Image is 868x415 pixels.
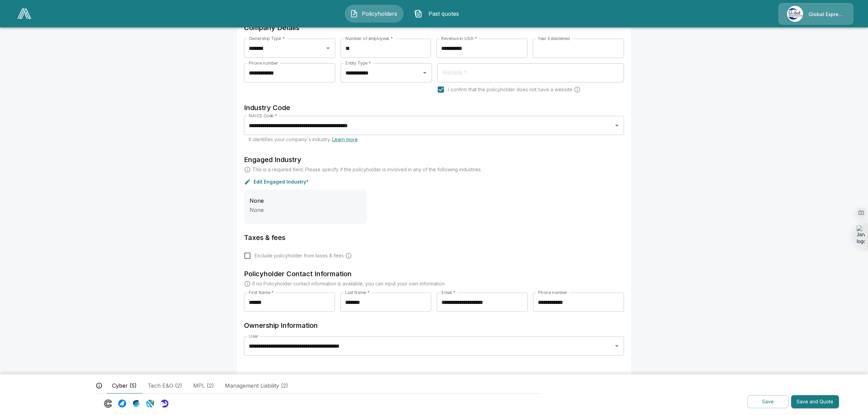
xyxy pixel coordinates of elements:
[345,252,352,259] svg: Carrier and processing fees will still be applied
[345,36,393,41] label: Number of employees *
[345,290,369,295] label: Last Name *
[409,5,468,23] button: Past quotes IconPast quotes
[612,341,622,351] button: Open
[244,102,624,113] h6: Industry Code
[350,10,358,18] img: Policyholders Icon
[249,333,258,339] label: User
[323,43,333,53] button: Open
[249,206,264,213] span: None
[574,86,581,93] svg: Carriers run a cyber security scan on the policyholders' websites. Please enter a website wheneve...
[332,136,358,142] a: Learn more
[345,60,371,66] label: Entity Type *
[441,36,477,41] label: Revenue in USD *
[778,3,853,25] a: Agency IconGlobal Express Underwriters
[249,290,274,295] label: First Name *
[249,113,277,119] label: NAICS Code *
[345,5,404,23] button: Policyholders IconPolicyholders
[244,268,624,279] h6: Policyholder Contact Information
[442,290,456,295] label: Email *
[420,68,430,78] button: Open
[252,280,445,287] p: If no Policyholder contact information is available, you can input your own information
[249,136,358,142] span: It identifies your company's industry.
[448,86,572,93] span: I confirm that the policyholder does not have a website
[225,381,288,390] span: Management Liability (2)
[244,154,624,165] h6: Engaged Industry
[414,10,422,18] img: Past quotes Icon
[254,179,309,184] p: Edit Engaged Industry*
[244,232,624,243] h6: Taxes & fees
[244,320,624,331] h6: Ownership Information
[255,252,344,259] span: Exclude policyholder from taxes & fees
[249,60,278,66] label: Phone number
[538,36,570,41] label: Year Established
[538,290,567,295] label: Phone number
[809,11,845,18] p: Global Express Underwriters
[787,6,803,22] img: Agency Icon
[425,10,463,18] span: Past quotes
[249,36,284,41] label: Ownership Type *
[612,121,622,130] button: Open
[249,197,264,204] span: None
[17,9,31,19] img: AA Logo
[244,22,624,33] h6: Company Details
[361,10,398,18] span: Policyholders
[252,166,482,173] p: This is a required field. Please specify if the policyholder is involved in any of the following ...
